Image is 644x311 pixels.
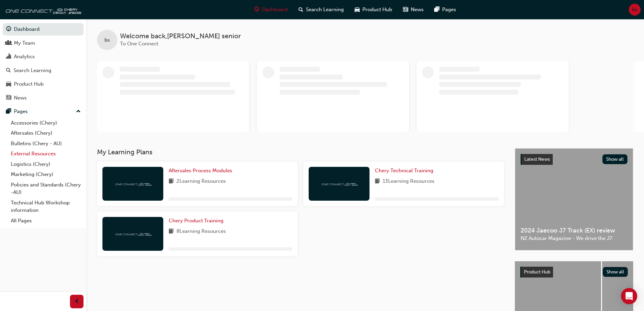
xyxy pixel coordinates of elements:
span: Chery Technical Training [375,168,433,174]
div: Product Hub [14,80,44,88]
a: Aftersales Process Modules [169,167,235,175]
button: Show all [603,267,628,277]
a: Search Learning [3,64,84,77]
span: To One Connect [120,41,158,47]
span: 13 Learning Resources [383,177,434,186]
button: DashboardMy TeamAnalyticsSearch LearningProduct HubNews [3,22,84,105]
div: Pages [14,108,28,115]
span: chart-icon [6,54,11,60]
span: book-icon [169,177,174,186]
img: oneconnect [320,180,358,187]
a: External Resources [8,149,84,159]
img: oneconnect [114,180,151,187]
span: book-icon [169,227,174,236]
span: Welcome back , [PERSON_NAME] senior [120,32,241,40]
div: My Team [14,39,35,47]
span: car-icon [355,5,360,14]
span: 8 Learning Resources [176,227,226,236]
span: search-icon [6,68,11,74]
span: guage-icon [254,5,259,14]
button: Pages [3,105,84,118]
span: book-icon [375,177,380,186]
span: news-icon [6,95,11,101]
img: oneconnect [3,3,81,16]
span: guage-icon [6,26,11,32]
span: pages-icon [434,5,439,14]
span: bs [104,36,110,44]
a: Technical Hub Workshop information [8,198,84,216]
a: guage-iconDashboard [249,3,293,17]
span: 2024 Jaecoo J7 Track (EX) review [521,227,627,235]
span: Pages [442,6,456,14]
a: Logistics (Chery) [8,159,84,170]
a: Chery Product Training [169,217,226,225]
span: pages-icon [6,109,11,115]
div: Search Learning [14,67,51,74]
a: Product HubShow all [520,267,628,277]
span: Search Learning [306,6,344,14]
span: News [411,6,424,14]
span: news-icon [403,5,408,14]
span: Dashboard [262,6,288,14]
div: Open Intercom Messenger [621,288,637,304]
span: Product Hub [524,269,550,275]
a: Marketing (Chery) [8,169,84,180]
a: Latest NewsShow all2024 Jaecoo J7 Track (EX) reviewNZ Autocar Magazine - We drive the J7. [515,148,633,250]
span: bs [632,6,638,14]
a: All Pages [8,216,84,226]
span: Aftersales Process Modules [169,168,232,174]
a: My Team [3,37,84,49]
a: Product Hub [3,78,84,90]
span: Chery Product Training [169,218,223,224]
a: pages-iconPages [429,3,461,17]
a: Accessories (Chery) [8,118,84,128]
a: Analytics [3,50,84,63]
a: search-iconSearch Learning [293,3,349,17]
span: 2 Learning Resources [176,177,226,186]
div: Analytics [14,53,35,61]
span: car-icon [6,81,11,87]
span: NZ Autocar Magazine - We drive the J7. [521,235,627,242]
a: Aftersales (Chery) [8,128,84,138]
h3: My Learning Plans [97,148,504,156]
a: news-iconNews [398,3,429,17]
span: up-icon [76,107,81,116]
a: Chery Technical Training [375,167,436,175]
a: News [3,92,84,104]
a: Bulletins (Chery - AU) [8,138,84,149]
span: Product Hub [362,6,392,14]
button: bs [629,4,641,16]
span: Latest News [524,156,550,162]
a: Dashboard [3,23,84,36]
span: prev-icon [74,297,79,306]
a: car-iconProduct Hub [349,3,398,17]
a: Latest NewsShow all [521,154,627,165]
span: people-icon [6,40,11,46]
span: search-icon [299,5,303,14]
img: oneconnect [114,230,151,237]
a: Policies and Standards (Chery -AU) [8,180,84,198]
button: Show all [602,154,628,164]
div: News [14,94,27,102]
